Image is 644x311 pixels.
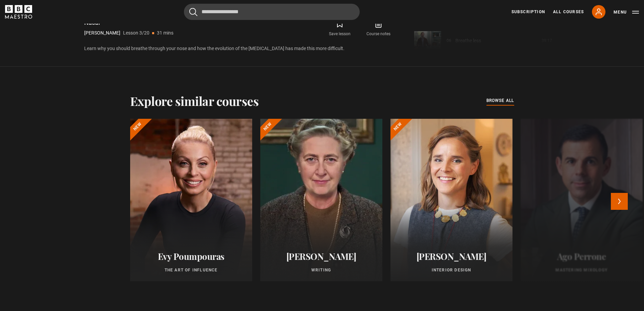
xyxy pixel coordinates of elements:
h2: Evy Poumpouras [138,251,244,262]
p: Mastering Mixology [529,267,635,273]
a: [PERSON_NAME] Interior Design New [390,119,512,281]
p: The Art of Influence [138,267,244,273]
h2: Explore similar courses [130,94,259,108]
a: Course notes [359,19,398,38]
p: Interior Design [399,267,504,273]
svg: BBC Maestro [5,5,32,19]
button: Toggle navigation [614,9,639,16]
h2: [PERSON_NAME] [268,251,374,262]
p: Lesson 3/20 [123,29,149,37]
button: Submit the search query [189,8,197,16]
a: All Courses [553,9,584,15]
p: [PERSON_NAME] [84,29,120,37]
h2: [PERSON_NAME] [399,251,504,262]
p: Learn why you should breathe through your nose and how the evolution of the [MEDICAL_DATA] has ma... [84,45,398,52]
a: Subscription [511,9,545,15]
button: Save lesson [320,19,359,38]
span: browse all [486,97,514,104]
p: Writing [268,267,374,273]
a: Ago Perrone Mastering Mixology [521,119,643,281]
a: [PERSON_NAME] Writing New [260,119,382,281]
input: Search [184,4,360,20]
a: browse all [486,97,514,105]
h2: Ago Perrone [529,251,635,262]
p: 31 mins [157,29,173,37]
a: Evy Poumpouras The Art of Influence New [130,119,252,281]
